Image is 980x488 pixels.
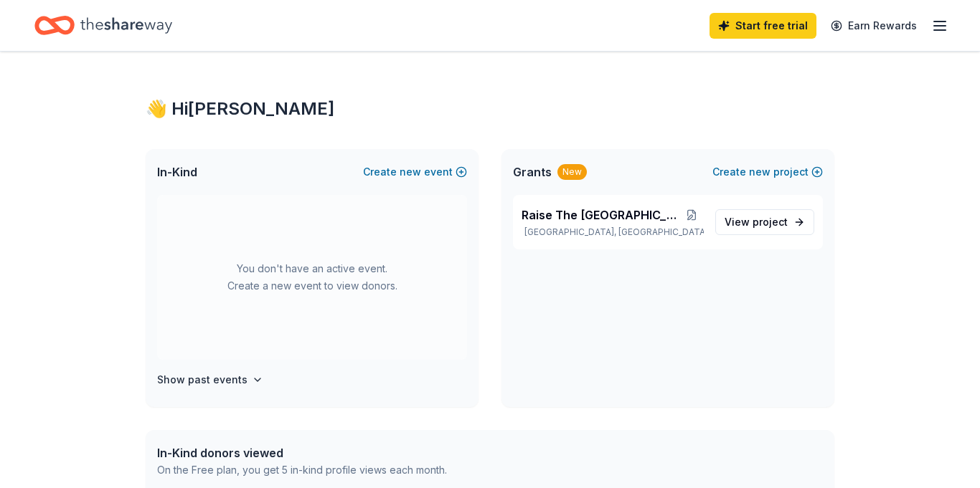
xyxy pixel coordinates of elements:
[522,206,679,224] span: Raise The [GEOGRAPHIC_DATA]
[34,9,172,42] a: Home
[725,214,788,231] span: View
[157,163,197,181] span: In-Kind
[822,13,925,39] a: Earn Rewards
[363,163,467,181] button: Createnewevent
[715,209,814,235] a: View project
[157,461,447,479] div: On the Free plan, you get 5 in-kind profile views each month.
[400,163,421,181] span: new
[146,97,834,120] div: 👋 Hi [PERSON_NAME]
[157,195,467,360] div: You don't have an active event. Create a new event to view donors.
[513,163,552,181] span: Grants
[712,163,823,181] button: Createnewproject
[557,164,587,180] div: New
[753,216,788,228] span: project
[157,371,248,388] h4: Show past events
[749,163,771,181] span: new
[710,13,816,39] a: Start free trial
[522,226,704,238] p: [GEOGRAPHIC_DATA], [GEOGRAPHIC_DATA]
[157,444,447,461] div: In-Kind donors viewed
[157,371,263,388] button: Show past events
